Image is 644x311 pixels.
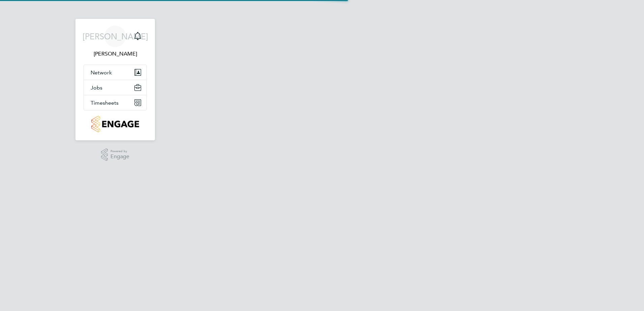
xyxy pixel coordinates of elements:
[84,80,147,95] button: Jobs
[84,50,147,58] span: John O'Neill
[91,116,139,132] img: countryside-properties-logo-retina.png
[91,100,119,106] span: Timesheets
[84,65,147,80] button: Network
[91,69,112,76] span: Network
[110,148,129,154] span: Powered by
[101,148,130,161] a: Powered byEngage
[83,32,148,41] span: [PERSON_NAME]
[75,19,155,140] nav: Main navigation
[84,116,147,132] a: Go to home page
[84,95,147,110] button: Timesheets
[110,154,129,160] span: Engage
[91,84,102,91] span: Jobs
[84,26,147,58] a: [PERSON_NAME][PERSON_NAME]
